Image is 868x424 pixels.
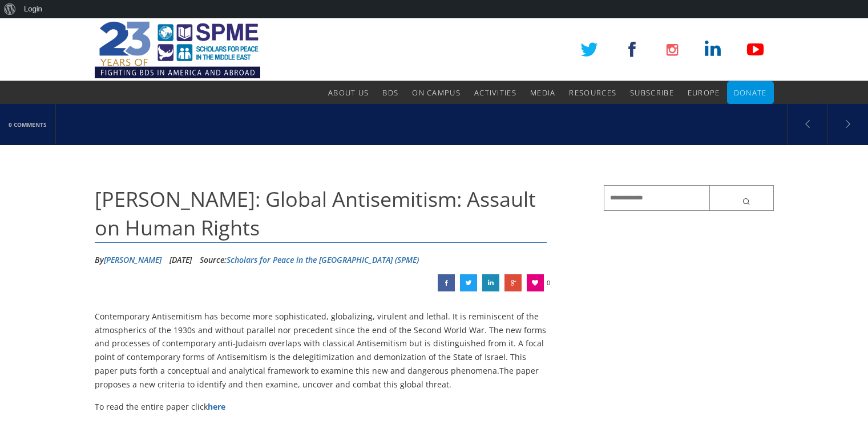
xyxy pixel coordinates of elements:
[382,87,398,98] span: BDS
[734,81,767,104] a: Donate
[328,81,369,104] a: About Us
[95,400,547,414] p: To read the entire paper click
[104,254,162,265] a: [PERSON_NAME]
[95,185,536,242] span: [PERSON_NAME]: Global Antisemitism: Assault on Human Rights
[569,87,616,98] span: Resources
[438,274,455,291] a: Irwin Cotler: Global Antisemitism: Assault on Human Rights
[200,251,419,269] div: Source:
[460,274,477,291] a: Irwin Cotler: Global Antisemitism: Assault on Human Rights
[169,251,192,269] li: [DATE]
[95,18,260,81] img: SPME
[95,310,547,391] p: Contemporary Antisemitism has become more sophisticated, globalizing, virulent and lethal. It is ...
[547,274,550,291] span: 0
[412,81,461,104] a: On Campus
[474,87,516,98] span: Activities
[227,254,419,265] a: Scholars for Peace in the [GEOGRAPHIC_DATA] (SPME)
[569,81,616,104] a: Resources
[688,81,720,104] a: Europe
[630,81,674,104] a: Subscribe
[208,401,225,412] a: here
[688,87,720,98] span: Europe
[504,274,522,291] a: Irwin Cotler: Global Antisemitism: Assault on Human Rights
[328,87,369,98] span: About Us
[530,81,556,104] a: Media
[382,81,398,104] a: BDS
[412,87,461,98] span: On Campus
[734,87,767,98] span: Donate
[474,81,516,104] a: Activities
[482,274,499,291] a: Irwin Cotler: Global Antisemitism: Assault on Human Rights
[530,87,556,98] span: Media
[630,87,674,98] span: Subscribe
[95,251,162,269] li: By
